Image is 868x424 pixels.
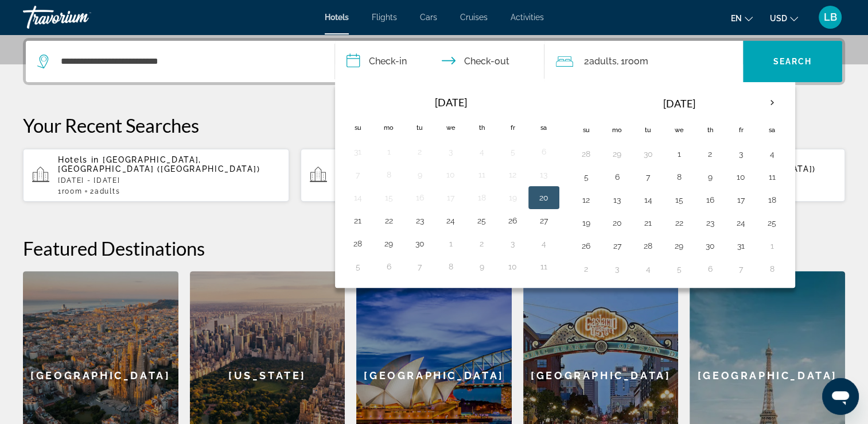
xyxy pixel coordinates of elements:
button: Next month [757,90,788,116]
button: Day 27 [608,238,626,254]
p: Your Recent Searches [23,114,845,137]
button: Day 17 [732,192,750,208]
button: Day 30 [701,238,719,254]
button: Day 4 [763,146,781,162]
button: Day 31 [349,144,367,160]
button: Day 20 [608,215,626,231]
button: Day 2 [411,144,429,160]
button: Day 10 [504,259,522,275]
button: Day 21 [639,215,657,231]
button: Day 24 [442,213,460,229]
button: Day 12 [504,167,522,183]
button: Day 14 [639,192,657,208]
button: Day 4 [639,261,657,277]
span: Hotels in [58,155,99,164]
button: Day 28 [349,236,367,252]
button: Day 26 [504,213,522,229]
button: Day 16 [411,190,429,206]
button: Day 2 [577,261,595,277]
th: [DATE] [602,90,757,117]
button: Day 23 [701,215,719,231]
button: Day 31 [732,238,750,254]
button: Travelers: 2 adults, 0 children [544,41,743,82]
button: Day 8 [670,169,688,185]
span: 2 [583,53,616,70]
button: Day 16 [701,192,719,208]
th: [DATE] [373,90,528,115]
button: Day 3 [504,236,522,252]
span: en [731,14,742,23]
button: Day 29 [670,238,688,254]
button: Day 10 [732,169,750,185]
button: Day 11 [473,167,491,183]
button: Day 15 [670,192,688,208]
span: Cars [420,13,437,22]
button: Day 28 [577,146,595,162]
button: Day 15 [380,190,398,206]
button: Day 18 [473,190,491,206]
button: Change currency [770,10,798,26]
button: Day 17 [442,190,460,206]
button: User Menu [815,5,845,29]
button: Change language [731,10,753,26]
button: Day 5 [349,259,367,275]
button: Day 11 [763,169,781,185]
button: Day 5 [504,144,522,160]
button: Day 2 [473,236,491,252]
button: Day 3 [442,144,460,160]
a: Hotels [325,13,349,22]
button: Day 30 [411,236,429,252]
span: Activities [511,13,544,22]
button: Day 13 [535,167,553,183]
span: LB [824,11,837,23]
span: [GEOGRAPHIC_DATA], [GEOGRAPHIC_DATA] ([GEOGRAPHIC_DATA]) [58,155,260,174]
a: Travorium [23,2,138,32]
a: Cruises [460,13,488,22]
button: Day 14 [349,190,367,206]
span: Room [624,56,648,67]
button: Day 9 [701,169,719,185]
button: Day 1 [670,146,688,162]
button: Day 29 [608,146,626,162]
h2: Featured Destinations [23,237,845,260]
button: Day 11 [535,259,553,275]
button: Day 22 [670,215,688,231]
button: Day 27 [535,213,553,229]
iframe: Bouton de lancement de la fenêtre de messagerie [822,378,859,415]
button: Day 1 [380,144,398,160]
button: Day 8 [380,167,398,183]
p: [DATE] - [DATE] [58,176,280,184]
button: Day 4 [473,144,491,160]
button: Day 9 [411,167,429,183]
button: Day 19 [577,215,595,231]
button: Day 23 [411,213,429,229]
button: Day 26 [577,238,595,254]
button: Day 18 [763,192,781,208]
span: Room [62,187,83,195]
button: Day 6 [701,261,719,277]
button: Day 21 [349,213,367,229]
button: Day 1 [763,238,781,254]
button: Day 13 [608,192,626,208]
span: Search [773,57,812,66]
button: Day 20 [535,190,553,206]
button: Day 6 [380,259,398,275]
button: Day 25 [473,213,491,229]
button: Check in and out dates [335,41,545,82]
button: Day 9 [473,259,491,275]
button: Day 4 [535,236,553,252]
button: Day 3 [732,146,750,162]
button: Day 8 [442,259,460,275]
a: Flights [372,13,397,22]
button: Day 10 [442,167,460,183]
div: Search widget [26,41,842,82]
button: Day 29 [380,236,398,252]
button: Day 6 [535,144,553,160]
button: Day 7 [349,167,367,183]
button: Day 2 [701,146,719,162]
button: Day 24 [732,215,750,231]
button: Hotels in [GEOGRAPHIC_DATA], [GEOGRAPHIC_DATA] ([GEOGRAPHIC_DATA])[DATE] - [DATE]1Room2Adults [23,148,289,202]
